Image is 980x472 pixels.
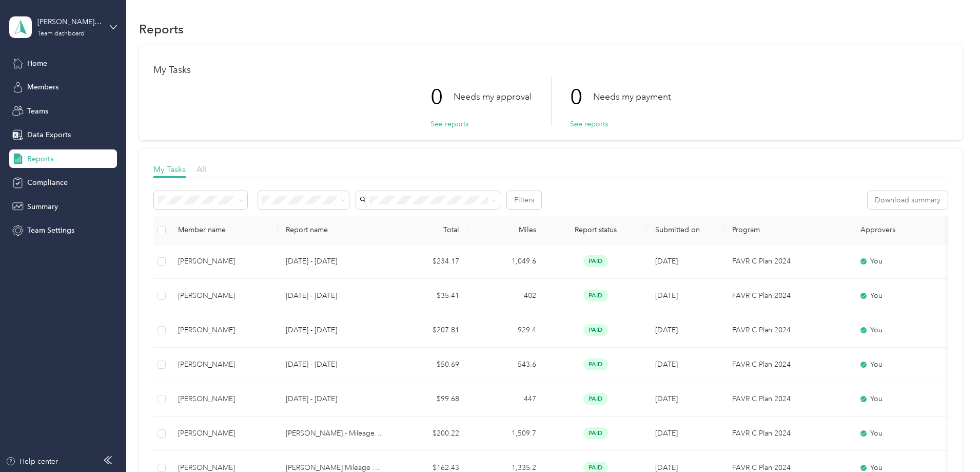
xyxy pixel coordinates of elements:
p: [DATE] - [DATE] [286,393,382,405]
div: You [860,359,947,370]
td: $35.41 [390,279,467,313]
td: FAVR C Plan 2024 [724,313,852,348]
div: [PERSON_NAME] [178,290,269,301]
span: [DATE] [655,257,678,266]
div: [PERSON_NAME] [178,359,269,370]
p: 0 [430,75,454,119]
p: 0 [570,75,593,119]
p: FAVR C Plan 2024 [732,359,844,370]
span: [DATE] [655,394,678,403]
p: [DATE] - [DATE] [286,359,382,370]
div: Total [399,225,459,234]
span: Report status [553,225,639,234]
th: Program [724,216,852,244]
th: Approvers [852,216,955,244]
span: Teams [27,106,48,117]
span: Team Settings [27,225,74,236]
div: You [860,393,947,405]
td: FAVR C Plan 2024 [724,417,852,451]
h1: My Tasks [153,65,948,75]
td: $234.17 [390,244,467,279]
span: Reports [27,154,53,164]
div: You [860,428,947,439]
span: paid [583,255,608,267]
span: paid [583,427,608,439]
div: [PERSON_NAME] [178,256,269,267]
span: [DATE] [655,360,678,369]
td: $207.81 [390,313,467,348]
th: Member name [170,216,278,244]
p: Needs my approval [454,90,532,103]
p: FAVR C Plan 2024 [732,428,844,439]
td: FAVR C Plan 2024 [724,348,852,382]
div: [PERSON_NAME] [178,325,269,336]
td: 929.4 [467,313,544,348]
div: Miles [476,225,536,234]
h1: Reports [139,24,184,34]
div: You [860,256,947,267]
span: Members [27,82,58,92]
span: paid [583,393,608,405]
th: Submitted on [647,216,724,244]
td: $200.22 [390,417,467,451]
button: See reports [570,119,608,129]
td: 402 [467,279,544,313]
p: [DATE] - [DATE] [286,256,382,267]
div: You [860,325,947,336]
div: You [860,290,947,301]
p: [DATE] - [DATE] [286,290,382,301]
td: FAVR C Plan 2024 [724,244,852,279]
span: paid [583,324,608,336]
th: Report name [278,216,390,244]
span: Home [27,58,47,69]
div: [PERSON_NAME] [178,428,269,439]
span: [DATE] [655,463,678,472]
p: FAVR C Plan 2024 [732,393,844,405]
p: FAVR C Plan 2024 [732,325,844,336]
div: Team dashboard [37,31,85,37]
span: My Tasks [153,164,186,174]
button: Filters [507,191,541,209]
div: Member name [178,225,269,234]
span: paid [583,290,608,301]
span: [DATE] [655,291,678,300]
span: All [197,164,206,174]
td: 447 [467,382,544,417]
span: paid [583,358,608,370]
td: 543.6 [467,348,544,382]
div: [PERSON_NAME] [178,393,269,405]
p: FAVR C Plan 2024 [732,290,844,301]
span: Data Exports [27,129,71,140]
div: [PERSON_NAME][EMAIL_ADDRESS][PERSON_NAME][DOMAIN_NAME] [37,16,102,27]
td: 1,049.6 [467,244,544,279]
p: [DATE] - [DATE] [286,325,382,336]
p: FAVR C Plan 2024 [732,256,844,267]
td: $99.68 [390,382,467,417]
td: FAVR C Plan 2024 [724,279,852,313]
td: $50.69 [390,348,467,382]
button: See reports [430,119,468,129]
td: 1,509.7 [467,417,544,451]
span: Summary [27,201,58,212]
iframe: Everlance-gr Chat Button Frame [923,414,980,472]
span: [DATE] [655,429,678,438]
span: Compliance [27,177,68,188]
td: FAVR C Plan 2024 [724,382,852,417]
button: Download summary [868,191,948,209]
p: [PERSON_NAME] - Mileage [DATE] [286,428,382,439]
span: [DATE] [655,326,678,334]
button: Help center [6,456,58,467]
p: Needs my payment [593,90,671,103]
